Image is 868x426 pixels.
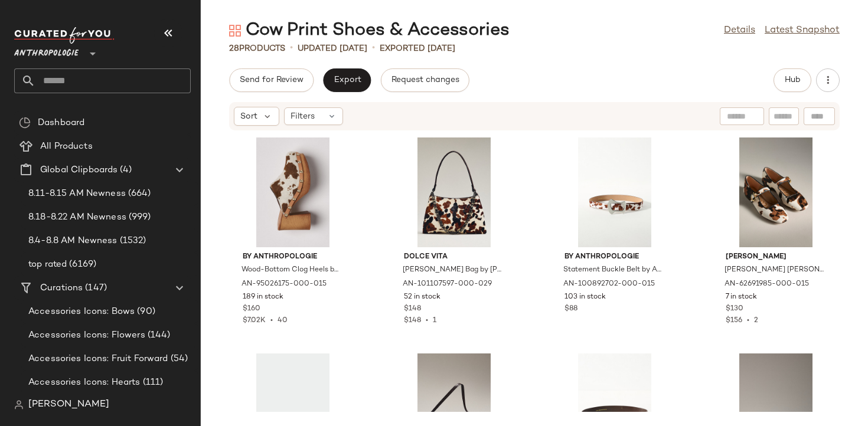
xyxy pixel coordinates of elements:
span: Accessories Icons: Bows [28,305,135,319]
span: 52 in stock [404,292,440,303]
span: All Products [40,140,93,153]
span: (4) [118,163,131,177]
span: Sort [240,110,257,123]
img: 101107597_029_b [394,137,514,247]
a: Details [724,24,755,38]
span: 1 [433,317,436,325]
p: Exported [DATE] [380,42,455,55]
button: Send for Review [229,68,314,92]
span: $148 [404,317,421,325]
span: $7.02K [243,317,266,325]
span: 28 [229,44,239,53]
span: (54) [168,352,188,366]
span: 2 [754,317,758,325]
span: (90) [135,305,155,319]
span: 103 in stock [564,292,606,303]
img: cfy_white_logo.C9jOOHJF.svg [14,27,115,44]
span: 7 in stock [726,292,757,303]
span: Accessories Icons: Fruit Forward [28,352,168,366]
span: Global Clipboards [40,163,118,177]
span: (999) [126,211,151,224]
span: • [290,41,293,55]
span: 189 in stock [243,292,283,303]
span: By Anthropologie [564,252,665,263]
img: 62691985_015_b2 [716,137,836,247]
span: Anthropologie [14,40,79,61]
span: [PERSON_NAME] [726,252,826,263]
span: 8.4-8.8 AM Newness [28,234,118,248]
span: AN-95026175-000-015 [242,279,327,290]
span: • [742,317,754,325]
span: Dashboard [38,116,84,130]
span: (111) [141,376,164,389]
span: Hub [784,76,801,85]
span: 8.11-8.15 AM Newness [28,187,126,201]
span: Curations [40,281,83,295]
a: Latest Snapshot [765,24,840,38]
span: Wood-Bottom Clog Heels by Anthropologie in Beige, Women's, Size: 38, Leather/Rubber/Suede [242,265,342,276]
span: Request changes [391,76,459,85]
img: 100892702_015_b [555,137,674,247]
img: 95026175_015_b15 [233,137,353,247]
img: svg%3e [19,117,31,129]
span: • [266,317,278,325]
div: Cow Print Shoes & Accessories [229,19,510,42]
span: By Anthropologie [243,252,343,263]
span: [PERSON_NAME] [28,398,109,412]
button: Request changes [381,68,469,92]
span: (147) [83,281,107,295]
span: (664) [126,187,151,201]
span: $156 [726,317,742,325]
span: Accessories Icons: Hearts [28,376,141,389]
span: (6169) [67,258,96,271]
span: (144) [145,329,171,342]
span: top rated [28,258,67,271]
span: AN-101107597-000-029 [403,279,492,290]
span: $88 [564,304,577,314]
button: Export [323,68,371,92]
div: Products [229,42,285,55]
span: • [421,317,433,325]
span: $130 [726,304,743,314]
img: svg%3e [14,400,24,409]
span: 40 [278,317,288,325]
span: Filters [291,110,315,123]
span: Statement Buckle Belt by Anthropologie in Beige, Women's, Size: 1 X, Leather [563,265,664,276]
img: svg%3e [229,25,241,37]
span: $148 [404,304,421,314]
span: (1532) [118,234,146,248]
button: Hub [774,68,811,92]
span: [PERSON_NAME] Bag by [PERSON_NAME] in Brown, Women's, Suede at Anthropologie [403,265,503,276]
span: Dolce Vita [404,252,504,263]
span: [PERSON_NAME] [PERSON_NAME] [PERSON_NAME] Flats by [PERSON_NAME] in Beige, Women's, Size: 7.5, Po... [725,265,825,276]
span: Send for Review [239,76,304,85]
span: 8.18-8.22 AM Newness [28,211,126,224]
span: • [372,41,375,55]
p: updated [DATE] [298,42,367,55]
span: AN-62691985-000-015 [725,279,809,290]
span: Accessories Icons: Flowers [28,329,145,342]
span: Export [333,76,361,85]
span: $160 [243,304,260,314]
span: AN-100892702-000-015 [563,279,655,290]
